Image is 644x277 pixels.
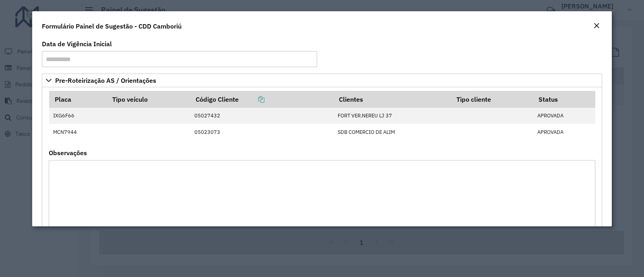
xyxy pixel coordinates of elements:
th: Clientes [333,91,451,108]
td: FORT VER.NEREU LJ 37 [333,108,451,124]
em: Fechar [593,23,600,29]
span: Pre-Roteirização AS / Orientações [55,77,156,84]
th: Código Cliente [190,91,333,108]
td: IXG6F66 [49,108,107,124]
td: SDB COMERCIO DE ALIM [333,124,451,140]
a: Copiar [239,95,264,103]
label: Observações [49,148,87,158]
th: Status [533,91,595,108]
h4: Formulário Painel de Sugestão - CDD Camboriú [42,21,182,31]
th: Placa [49,91,107,108]
td: 05023073 [190,124,333,140]
th: Tipo cliente [451,91,533,108]
td: APROVADA [533,108,595,124]
td: 05027432 [190,108,333,124]
label: Data de Vigência Inicial [42,39,112,49]
td: MCN7944 [49,124,107,140]
td: APROVADA [533,124,595,140]
div: Pre-Roteirização AS / Orientações [42,87,602,267]
a: Pre-Roteirização AS / Orientações [42,74,602,87]
th: Tipo veículo [107,91,190,108]
button: Close [591,21,602,31]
